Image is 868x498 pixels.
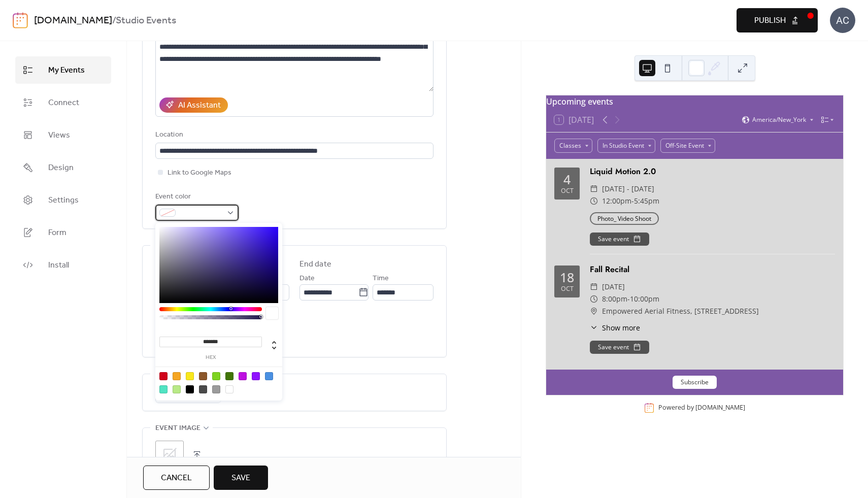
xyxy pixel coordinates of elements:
[15,251,111,279] a: Install
[546,95,843,108] div: Upcoming events
[590,341,649,354] button: Save event
[634,195,659,207] span: 5:45pm
[225,372,233,380] div: #417505
[590,293,598,305] div: ​
[658,404,745,412] div: Powered by
[563,173,571,186] div: 4
[112,11,116,30] b: /
[590,322,598,333] div: ​
[199,385,207,393] div: #4A4A4A
[155,441,184,469] div: ;
[752,117,806,123] span: America/New_York
[252,372,260,380] div: #9013FE
[627,293,630,305] span: -
[199,372,207,380] div: #8B572A
[602,293,627,305] span: 8:00pm
[155,422,201,435] span: Event image
[590,263,835,276] div: Fall Recital
[168,167,231,179] span: Link to Google Maps
[239,372,247,380] div: #BD10E0
[48,97,79,109] span: Connect
[173,385,181,393] div: #B8E986
[178,99,221,112] div: AI Assistant
[754,15,786,27] span: Publish
[159,97,228,113] button: AI Assistant
[34,11,112,30] a: [DOMAIN_NAME]
[299,258,331,271] div: End date
[373,273,389,285] span: Time
[590,281,598,293] div: ​
[590,322,640,333] button: ​Show more
[231,472,250,484] span: Save
[602,281,625,293] span: [DATE]
[212,385,220,393] div: #9B9B9B
[695,404,745,412] a: [DOMAIN_NAME]
[173,372,181,380] div: #F5A623
[590,183,598,195] div: ​
[602,195,631,207] span: 12:00pm
[155,191,237,203] div: Event color
[737,8,818,32] button: Publish
[590,233,649,246] button: Save event
[15,219,111,246] a: Form
[225,385,233,393] div: #FFFFFF
[602,322,640,333] span: Show more
[212,372,220,380] div: #7ED321
[186,372,194,380] div: #F8E71C
[602,183,654,195] span: [DATE] - [DATE]
[13,12,28,28] img: logo
[15,56,111,84] a: My Events
[299,273,315,285] span: Date
[602,305,759,317] span: Empowered Aerial Fitness, [STREET_ADDRESS]
[590,165,835,178] div: Liquid Motion 2.0
[48,227,66,239] span: Form
[143,466,210,490] button: Cancel
[155,129,431,141] div: Location
[830,8,855,33] div: AC
[214,466,268,490] button: Save
[159,385,168,393] div: #50E3C2
[15,121,111,149] a: Views
[560,271,574,284] div: 18
[116,11,176,30] b: Studio Events
[673,376,717,389] button: Subscribe
[48,162,74,174] span: Design
[48,129,70,142] span: Views
[265,372,273,380] div: #4A90E2
[15,186,111,214] a: Settings
[48,64,85,77] span: My Events
[590,195,598,207] div: ​
[159,355,262,360] label: hex
[186,385,194,393] div: #000000
[48,259,69,272] span: Install
[561,188,574,194] div: Oct
[15,89,111,116] a: Connect
[15,154,111,181] a: Design
[631,195,634,207] span: -
[48,194,79,207] span: Settings
[159,372,168,380] div: #D0021B
[630,293,659,305] span: 10:00pm
[561,286,574,292] div: Oct
[161,472,192,484] span: Cancel
[590,305,598,317] div: ​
